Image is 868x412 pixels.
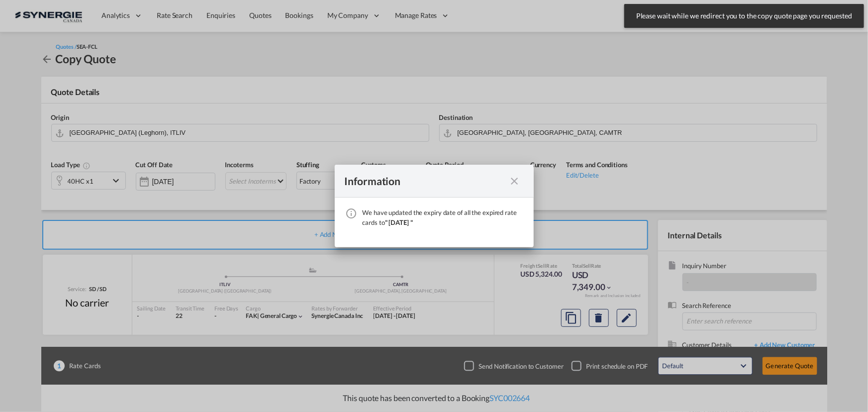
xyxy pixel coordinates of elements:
[509,175,521,187] md-icon: icon-close fg-AAA8AD cursor
[363,207,524,227] div: We have updated the expiry date of all the expired rate cards to
[335,165,534,247] md-dialog: We have ...
[385,218,413,226] span: " [DATE] "
[346,207,358,219] md-icon: icon-information-outline
[633,11,855,21] span: Please wait while we redirect you to the copy quote page you requested
[345,175,506,187] div: Information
